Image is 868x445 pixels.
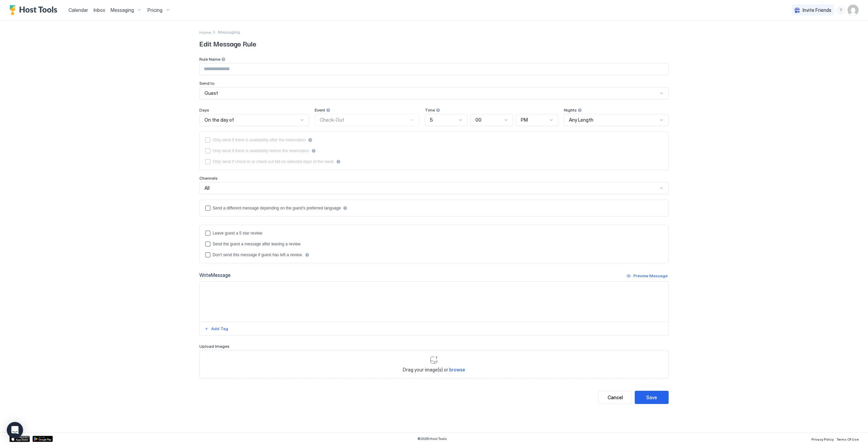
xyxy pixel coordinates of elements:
a: Google Play Store [33,436,53,442]
span: Nights [564,107,577,113]
div: User profile [848,5,859,16]
a: Host Tools Logo [9,5,60,15]
div: Send a different message depending on the guest's preferred language [213,206,341,210]
span: 5 [430,117,433,123]
div: Cancel [608,394,623,401]
span: Event [315,107,325,113]
span: Messaging [218,29,240,35]
a: Privacy Policy [811,435,834,442]
a: Inbox [94,6,105,14]
span: PM [521,117,528,123]
span: Home [199,30,211,35]
div: Don't send this message if guest has left a review. [213,252,303,257]
div: Send the guest a message after leaving a review [213,242,301,246]
div: Write Message [199,271,231,279]
span: 00 [475,117,481,123]
span: All [204,185,210,191]
div: Save [646,394,657,401]
a: Calendar [68,6,88,14]
div: isLimited [205,159,663,164]
button: Preview Message [626,272,669,280]
span: Calendar [68,7,88,13]
span: On the day of [204,117,234,123]
span: © 2025 Host Tools [417,437,447,441]
span: Channels [199,176,218,181]
div: reviewEnabled [205,230,663,236]
div: Only send if there is availability after the reservation [213,138,306,142]
button: Add Tag [203,325,229,333]
span: Days [199,107,209,113]
span: Any Length [569,117,593,123]
button: Save [635,391,669,404]
span: Pricing [147,7,162,13]
span: Inbox [94,7,105,13]
div: Only send if check-in or check-out fall on selected days of the week [213,159,334,164]
div: Only send if there is availability before the reservation [213,148,309,153]
span: Send to [199,81,215,86]
div: Open Intercom Messenger [7,422,23,438]
span: Edit Message Rule [199,38,669,48]
div: Breadcrumb [218,29,240,35]
div: languagesEnabled [205,205,663,211]
div: beforeReservation [205,148,663,154]
a: App Store [9,436,30,442]
span: browse [449,367,465,372]
div: Breadcrumb [199,28,211,36]
span: Messaging [111,7,134,13]
span: Drag your image(s) or [403,367,465,373]
span: Terms Of Use [836,437,859,441]
div: menu [837,6,845,14]
div: Add Tag [211,326,228,332]
span: Guest [204,90,218,96]
a: Terms Of Use [836,435,859,442]
div: sendMessageAfterLeavingReview [205,241,663,247]
button: Cancel [598,391,632,404]
span: Rule Name [199,57,220,62]
span: Invite Friends [803,7,831,13]
div: afterReservation [205,137,663,143]
input: Input Field [200,63,668,75]
a: Home [199,28,211,36]
div: disableMessageAfterReview [205,252,663,258]
span: Time [425,107,435,113]
div: Leave guest a 5 star review [213,231,262,236]
span: Privacy Policy [811,437,834,441]
textarea: Input Field [200,282,668,322]
span: Upload Images [199,344,230,349]
div: Preview Message [633,273,668,279]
